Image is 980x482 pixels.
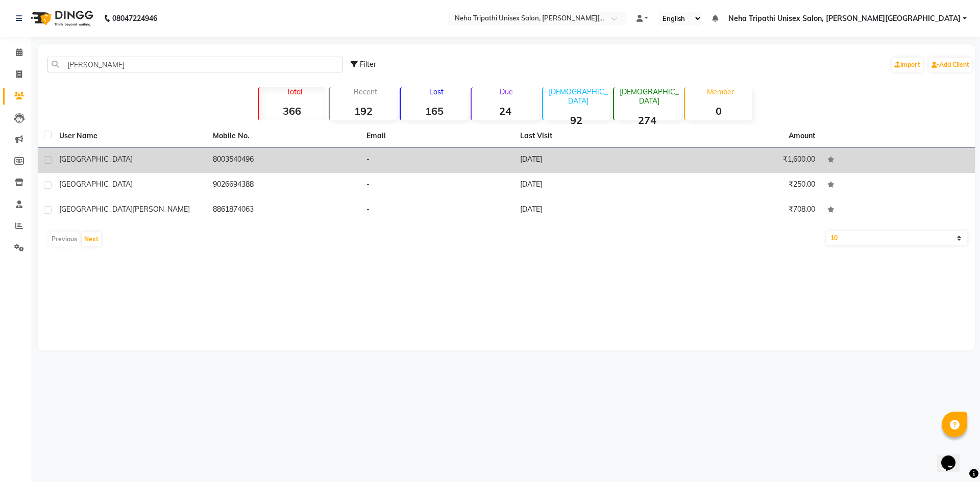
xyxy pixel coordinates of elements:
[112,4,157,33] b: 08047224946
[668,198,821,223] td: ₹708.00
[547,87,610,106] p: [DEMOGRAPHIC_DATA]
[618,87,681,106] p: [DEMOGRAPHIC_DATA]
[937,441,970,472] iframe: chat widget
[405,87,468,96] p: Lost
[47,57,343,72] input: Search by Name/Mobile/Email/Code
[360,124,514,148] th: Email
[514,173,668,198] td: [DATE]
[59,180,133,189] span: [GEOGRAPHIC_DATA]
[782,124,821,147] th: Amount
[543,114,610,126] strong: 92
[263,87,326,96] p: Total
[207,173,360,198] td: 9026694388
[689,87,752,96] p: Member
[360,198,514,223] td: -
[59,155,133,164] span: [GEOGRAPHIC_DATA]
[360,148,514,173] td: -
[685,105,752,117] strong: 0
[472,105,538,117] strong: 24
[360,60,376,69] span: Filter
[59,205,133,214] span: [GEOGRAPHIC_DATA]
[334,87,397,96] p: Recent
[207,124,360,148] th: Mobile No.
[668,148,821,173] td: ₹1,600.00
[207,148,360,173] td: 8003540496
[929,58,972,72] a: Add Client
[133,205,190,214] span: [PERSON_NAME]
[360,173,514,198] td: -
[892,58,923,72] a: Import
[26,4,96,33] img: logo
[82,232,101,246] button: Next
[474,87,538,96] p: Due
[53,124,207,148] th: User Name
[259,105,326,117] strong: 366
[514,124,668,148] th: Last Visit
[728,13,961,24] span: Neha Tripathi Unisex Salon, [PERSON_NAME][GEOGRAPHIC_DATA]
[668,173,821,198] td: ₹250.00
[401,105,468,117] strong: 165
[614,114,681,126] strong: 274
[330,105,397,117] strong: 192
[514,148,668,173] td: [DATE]
[207,198,360,223] td: 8861874063
[514,198,668,223] td: [DATE]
